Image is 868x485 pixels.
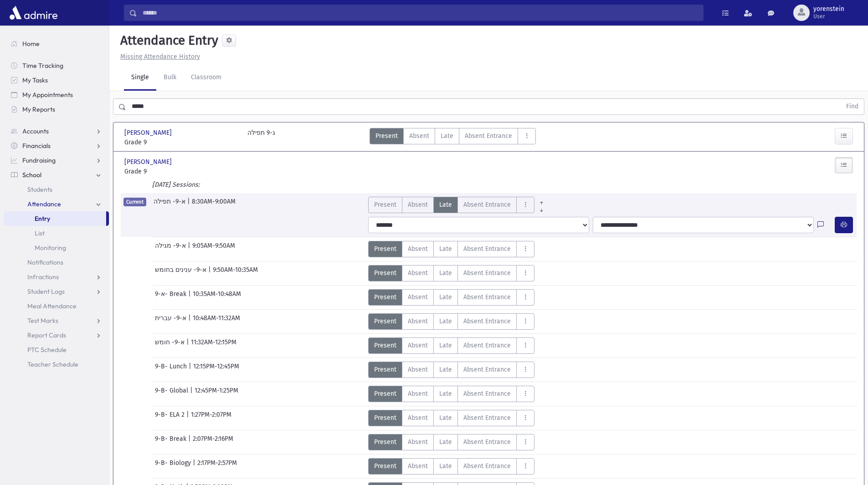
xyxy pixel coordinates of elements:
[22,156,56,164] span: Fundraising
[463,461,511,471] span: Absent Entrance
[4,168,109,182] a: School
[374,413,396,423] span: Present
[7,4,60,22] img: AdmirePro
[27,317,58,325] span: Test Marks
[35,244,66,252] span: Monitoring
[4,73,109,87] a: My Tasks
[368,386,534,402] div: AttTypes
[370,128,536,147] div: AttTypes
[193,289,241,306] span: 10:35AM-10:48AM
[439,317,452,326] span: Late
[463,244,511,254] span: Absent Entrance
[439,268,452,278] span: Late
[187,197,192,213] span: |
[123,198,146,206] span: Current
[368,362,534,378] div: AttTypes
[4,240,109,255] a: Monitoring
[155,241,188,257] span: א-9- מגילה
[374,268,396,278] span: Present
[191,337,236,354] span: 11:32AM-12:15PM
[374,461,396,471] span: Present
[4,36,109,51] a: Home
[124,157,174,167] span: [PERSON_NAME]
[22,171,41,179] span: School
[22,105,55,113] span: My Reports
[188,434,193,450] span: |
[124,128,174,138] span: [PERSON_NAME]
[27,200,61,208] span: Attendance
[374,200,396,209] span: Present
[184,65,229,91] a: Classroom
[192,197,236,213] span: 8:30AM-9:00AM
[213,265,258,281] span: 9:50AM-10:35AM
[152,181,200,189] i: [DATE] Sessions:
[193,434,233,450] span: 2:07PM-2:16PM
[155,458,193,475] span: 9-B- Biology
[155,313,188,330] span: א-9- עברית
[155,410,186,426] span: 9-B- ELA 2
[368,458,534,475] div: AttTypes
[155,362,189,378] span: 9-B- Lunch
[439,437,452,447] span: Late
[155,386,190,402] span: 9-B- Global
[27,273,59,281] span: Infractions
[439,244,452,254] span: Late
[27,346,67,354] span: PTC Schedule
[193,313,240,330] span: 10:48AM-11:32AM
[4,138,109,153] a: Financials
[27,258,63,266] span: Notifications
[463,365,511,374] span: Absent Entrance
[408,317,428,326] span: Absent
[186,337,191,354] span: |
[374,365,396,374] span: Present
[374,244,396,254] span: Present
[841,99,864,114] button: Find
[408,461,428,471] span: Absent
[374,437,396,447] span: Present
[408,413,428,423] span: Absent
[368,410,534,426] div: AttTypes
[463,200,511,209] span: Absent Entrance
[188,289,193,306] span: |
[534,204,549,211] a: All Later
[463,437,511,447] span: Absent Entrance
[193,362,239,378] span: 12:15PM-12:45PM
[208,265,213,281] span: |
[188,241,192,257] span: |
[4,299,109,313] a: Meal Attendance
[22,76,48,84] span: My Tasks
[22,61,63,70] span: Time Tracking
[4,58,109,73] a: Time Tracking
[408,200,428,209] span: Absent
[463,389,511,398] span: Absent Entrance
[4,211,106,226] a: Entry
[408,268,428,278] span: Absent
[409,131,429,141] span: Absent
[188,313,193,330] span: |
[4,313,109,328] a: Test Marks
[4,357,109,372] a: Teacher Schedule
[27,302,77,310] span: Meal Attendance
[120,53,200,61] u: Missing Attendance History
[4,284,109,299] a: Student Logs
[4,197,109,211] a: Attendance
[192,241,235,257] span: 9:05AM-9:50AM
[35,214,50,223] span: Entry
[374,389,396,398] span: Present
[368,289,534,306] div: AttTypes
[463,413,511,423] span: Absent Entrance
[439,292,452,302] span: Late
[463,268,511,278] span: Absent Entrance
[197,458,237,475] span: 2:17PM-2:57PM
[27,287,65,296] span: Student Logs
[534,197,549,204] a: All Prior
[4,182,109,197] a: Students
[191,410,231,426] span: 1:27PM-2:07PM
[35,229,45,237] span: List
[368,434,534,450] div: AttTypes
[155,337,186,354] span: א-9- חומש
[117,53,200,61] a: Missing Attendance History
[124,65,156,91] a: Single
[27,331,66,339] span: Report Cards
[408,437,428,447] span: Absent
